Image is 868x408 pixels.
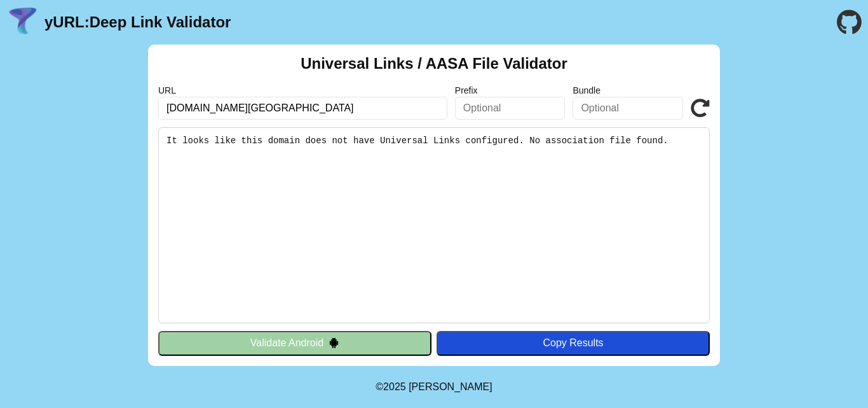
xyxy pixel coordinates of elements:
img: droidIcon.svg [329,337,339,348]
input: Required [158,97,447,120]
footer: © [376,366,492,408]
div: Copy Results [443,337,703,349]
a: Michael Ibragimchayev's Personal Site [409,381,492,392]
label: Prefix [455,85,566,95]
h2: Universal Links / AASA File Validator [301,55,567,73]
a: yURL:Deep Link Validator [44,13,231,31]
input: Optional [455,97,566,120]
pre: It looks like this domain does not have Universal Links configured. No association file found. [158,127,710,323]
button: Copy Results [437,331,710,355]
button: Validate Android [158,331,431,355]
span: 2025 [383,381,406,392]
label: Bundle [573,85,683,95]
input: Optional [573,97,683,120]
label: URL [158,85,447,95]
img: yURL Logo [6,6,39,39]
